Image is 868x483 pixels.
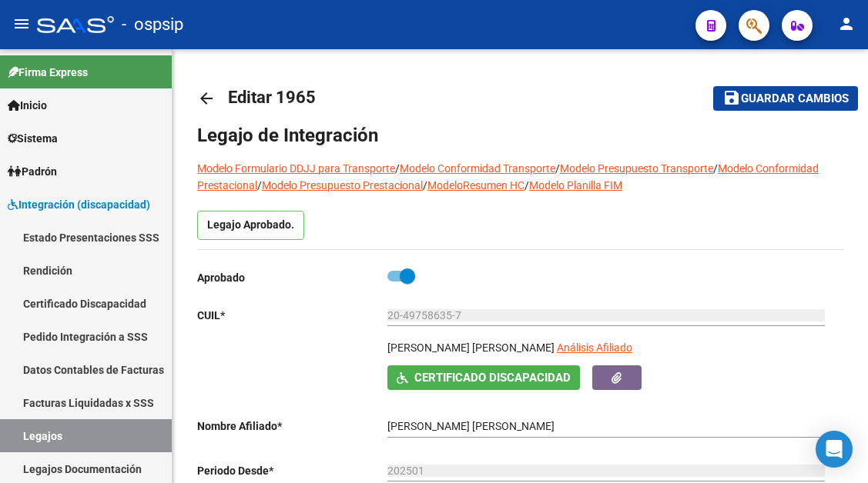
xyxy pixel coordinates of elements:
[8,97,47,114] span: Inicio
[837,15,856,33] mat-icon: person
[8,64,88,81] span: Firma Express
[197,462,387,479] p: Periodo Desde
[12,15,31,33] mat-icon: menu
[197,269,387,286] p: Aprobado
[414,371,571,385] span: Certificado Discapacidad
[262,179,423,192] a: Modelo Presupuesto Prestacional
[560,162,713,175] a: Modelo Presupuesto Transporte
[197,307,387,324] p: CUIL
[427,179,524,192] a: ModeloResumen HC
[816,431,853,468] div: Open Intercom Messenger
[741,92,849,106] span: Guardar cambios
[557,341,632,354] span: Análisis Afiliado
[387,339,555,356] p: [PERSON_NAME] [PERSON_NAME]
[197,123,843,148] h1: Legajo de Integración
[713,86,858,110] button: Guardar cambios
[197,89,216,108] mat-icon: arrow_back
[400,162,555,175] a: Modelo Conformidad Transporte
[387,365,580,389] button: Certificado Discapacidad
[122,8,183,42] span: - ospsip
[197,162,395,175] a: Modelo Formulario DDJJ para Transporte
[228,88,316,107] span: Editar 1965
[197,211,304,240] p: Legajo Aprobado.
[8,163,57,180] span: Padrón
[722,88,741,107] mat-icon: save
[197,418,387,435] p: Nombre Afiliado
[8,130,58,147] span: Sistema
[8,196,150,213] span: Integración (discapacidad)
[529,179,622,192] a: Modelo Planilla FIM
